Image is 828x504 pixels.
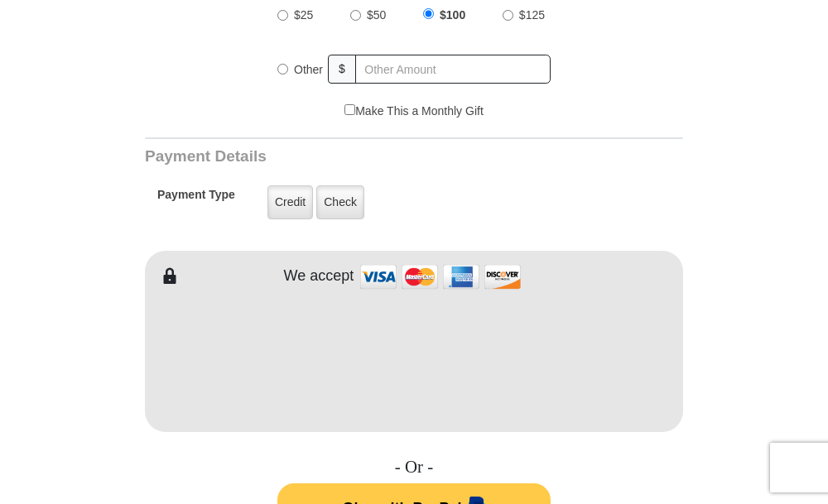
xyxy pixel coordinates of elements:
span: $25 [294,8,313,22]
h4: We accept [284,267,354,286]
span: $ [328,55,356,84]
input: Make This a Monthly Gift [344,104,355,115]
h3: Payment Details [145,147,567,166]
label: Make This a Monthly Gift [344,103,484,120]
h4: - Or - [145,457,683,478]
span: Other [294,63,323,76]
span: $125 [519,8,545,22]
h5: Payment Type [157,188,235,210]
label: Check [316,185,364,219]
span: $50 [367,8,386,22]
img: credit cards accepted [358,259,523,295]
input: Other Amount [355,55,551,84]
label: Credit [267,185,313,219]
span: $100 [440,8,465,22]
